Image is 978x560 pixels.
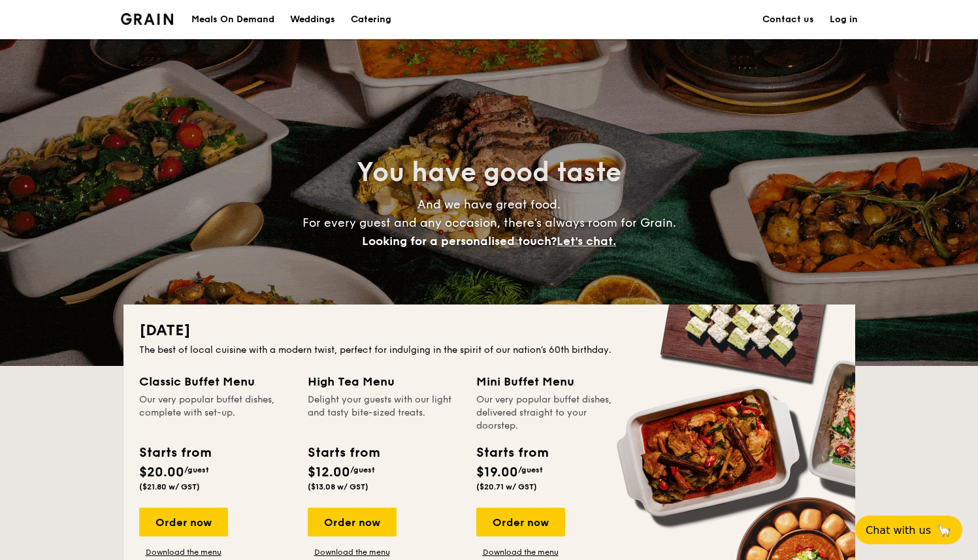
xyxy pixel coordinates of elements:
[476,393,629,433] div: Our very popular buffet dishes, delivered straight to your doorstep.
[121,13,174,25] img: Grain
[139,443,210,463] div: Starts from
[476,443,547,463] div: Starts from
[476,465,518,480] span: $19.00
[308,443,379,463] div: Starts from
[308,547,397,557] a: Download the menu
[139,372,292,391] div: Classic Buffet Menu
[121,13,174,25] a: Logotype
[139,344,839,357] div: The best of local cuisine with a modern twist, perfect for indulging in the spirit of our nation’...
[308,508,397,536] div: Order now
[308,482,368,491] span: ($13.08 w/ GST)
[936,523,952,538] span: 🦙
[308,372,461,391] div: High Tea Menu
[866,524,931,536] span: Chat with us
[557,234,616,248] span: Let's chat.
[476,372,629,391] div: Mini Buffet Menu
[184,465,209,474] span: /guest
[357,157,621,188] span: You have good taste
[518,465,543,474] span: /guest
[308,393,461,433] div: Delight your guests with our light and tasty bite-sized treats.
[362,234,557,248] span: Looking for a personalised touch?
[476,508,565,536] div: Order now
[139,482,200,491] span: ($21.80 w/ GST)
[308,465,350,480] span: $12.00
[855,516,962,544] button: Chat with us🦙
[476,547,565,557] a: Download the menu
[302,197,676,248] span: And we have great food. For every guest and any occasion, there’s always room for Grain.
[139,547,228,557] a: Download the menu
[139,393,292,433] div: Our very popular buffet dishes, complete with set-up.
[476,482,537,491] span: ($20.71 w/ GST)
[139,465,184,480] span: $20.00
[139,320,839,341] h2: [DATE]
[139,508,228,536] div: Order now
[350,465,375,474] span: /guest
